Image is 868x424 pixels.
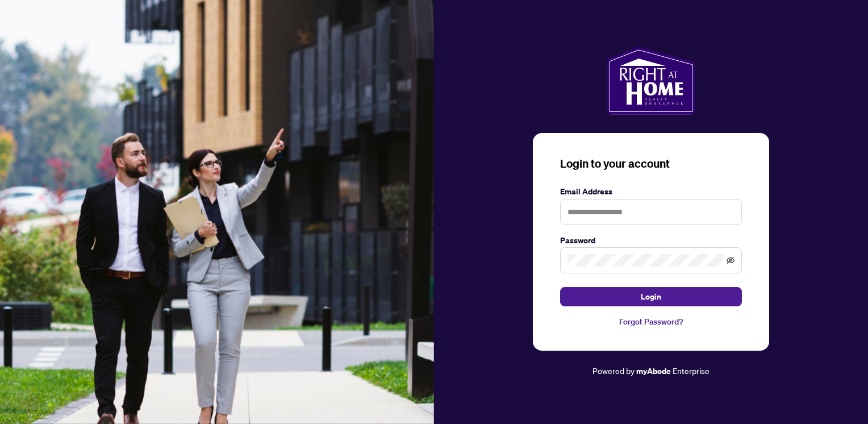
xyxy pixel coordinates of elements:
button: Login [560,287,742,306]
label: Email Address [560,185,742,198]
img: ma-logo [607,47,695,115]
span: Login [641,288,661,306]
label: Password [560,234,742,247]
h3: Login to your account [560,156,742,172]
span: Powered by [592,365,635,376]
a: myAbode [636,365,671,377]
span: eye-invisible [727,256,735,264]
a: Forgot Password? [560,315,742,328]
span: Enterprise [673,365,710,376]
